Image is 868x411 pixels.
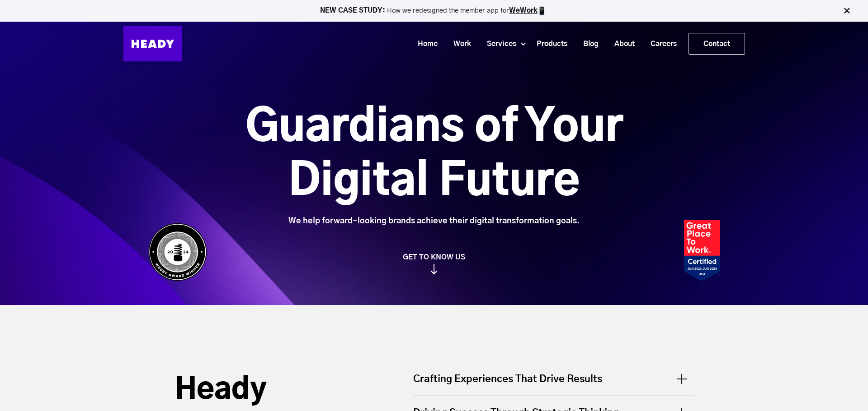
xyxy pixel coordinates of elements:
[191,33,745,55] div: Navigation Menu
[842,6,851,15] img: Close Bar
[603,36,639,52] a: About
[195,101,674,209] h1: Guardians of Your Digital Future
[148,223,207,281] img: Heady_WebbyAward_Winner-4
[639,36,681,52] a: Careers
[525,36,572,52] a: Products
[413,372,693,395] div: Crafting Experiences That Drive Results
[430,264,438,274] img: arrow_down
[195,216,674,226] div: We help forward-looking brands achieve their digital transformation goals.
[689,33,745,54] a: Contact
[4,6,864,15] p: How we redesigned the member app for
[406,36,442,52] a: Home
[538,6,547,15] img: app emoji
[684,220,720,281] img: Heady_2023_Certification_Badge
[572,36,603,52] a: Blog
[442,36,476,52] a: Work
[509,7,538,14] a: WeWork
[320,7,387,14] strong: NEW CASE STUDY:
[476,36,521,52] a: Services
[144,253,725,274] a: GET TO KNOW US
[123,26,182,61] img: Heady_Logo_Web-01 (1)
